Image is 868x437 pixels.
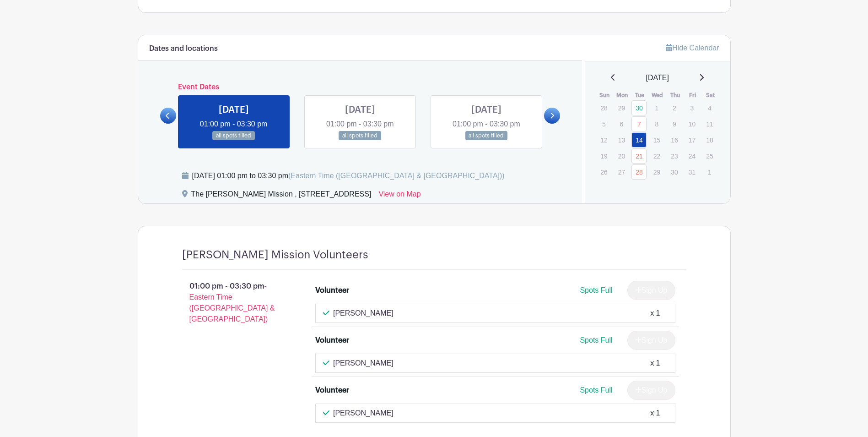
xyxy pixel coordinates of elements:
[315,335,349,346] div: Volunteer
[667,149,682,163] p: 23
[650,358,660,369] div: x 1
[176,83,545,92] h6: Event Dates
[649,101,664,115] p: 1
[702,133,717,147] p: 18
[650,408,660,419] div: x 1
[667,117,682,131] p: 9
[614,149,629,163] p: 20
[596,149,611,163] p: 19
[701,91,719,100] th: Sat
[596,91,614,100] th: Sun
[192,170,505,181] div: [DATE] 01:00 pm to 03:30 pm
[631,91,649,100] th: Tue
[631,100,647,115] a: 30
[614,101,629,115] p: 29
[167,277,301,328] p: 01:00 pm - 03:30 pm
[685,133,700,147] p: 17
[182,248,368,262] h4: [PERSON_NAME] Mission Volunteers
[614,165,629,179] p: 27
[596,117,611,131] p: 5
[684,91,702,100] th: Fri
[667,133,682,147] p: 16
[333,308,394,319] p: [PERSON_NAME]
[614,117,629,131] p: 6
[614,91,631,100] th: Mon
[596,165,611,179] p: 26
[685,149,700,163] p: 24
[649,165,664,179] p: 29
[667,165,682,179] p: 30
[685,165,700,179] p: 31
[649,91,667,100] th: Wed
[596,101,611,115] p: 28
[631,148,647,164] a: 21
[288,172,505,180] span: (Eastern Time ([GEOGRAPHIC_DATA] & [GEOGRAPHIC_DATA]))
[666,44,719,52] a: Hide Calendar
[315,285,349,296] div: Volunteer
[333,408,394,419] p: [PERSON_NAME]
[631,132,647,147] a: 14
[580,336,612,344] span: Spots Full
[649,149,664,163] p: 22
[702,117,717,131] p: 11
[149,44,218,53] h6: Dates and locations
[631,116,647,131] a: 7
[333,358,394,369] p: [PERSON_NAME]
[646,72,669,83] span: [DATE]
[685,117,700,131] p: 10
[631,164,647,180] a: 28
[649,133,664,147] p: 15
[666,91,684,100] th: Thu
[649,117,664,131] p: 8
[614,133,629,147] p: 13
[580,286,612,294] span: Spots Full
[702,165,717,179] p: 1
[378,189,421,203] a: View on Map
[650,308,660,319] div: x 1
[580,386,612,394] span: Spots Full
[315,385,349,396] div: Volunteer
[596,133,611,147] p: 12
[702,101,717,115] p: 4
[685,101,700,115] p: 3
[702,149,717,163] p: 25
[189,282,275,323] span: - Eastern Time ([GEOGRAPHIC_DATA] & [GEOGRAPHIC_DATA])
[667,101,682,115] p: 2
[191,189,372,203] div: The [PERSON_NAME] Mission , [STREET_ADDRESS]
